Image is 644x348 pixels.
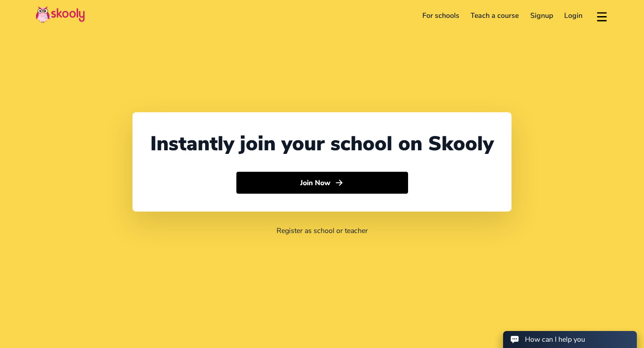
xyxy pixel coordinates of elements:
ion-icon: arrow forward outline [334,178,344,187]
a: Register as school or teacher [277,226,368,236]
div: Instantly join your school on Skooly [150,130,494,157]
button: Join Nowarrow forward outline [236,172,408,194]
a: For schools [417,8,465,23]
a: Signup [524,8,559,23]
a: Teach a course [465,8,524,23]
a: Login [559,8,589,23]
img: Skooly [36,6,85,23]
button: menu outline [595,8,608,23]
